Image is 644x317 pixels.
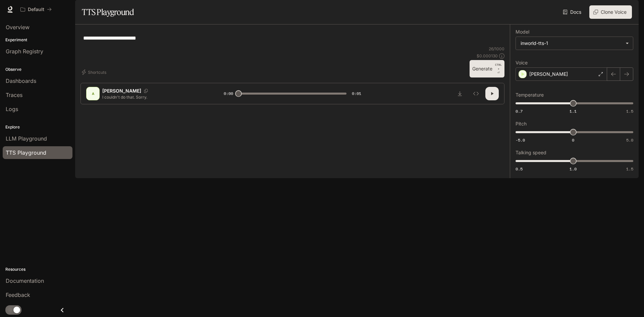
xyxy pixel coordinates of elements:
span: 0 [572,137,574,143]
div: inworld-tts-1 [516,37,633,50]
button: All workspaces [17,3,55,16]
span: 1.5 [626,108,633,114]
button: Shortcuts [80,67,109,77]
span: 5.0 [626,137,633,143]
a: Docs [561,5,584,19]
p: Talking speed [516,150,546,155]
div: inworld-tts-1 [521,40,622,47]
span: 1.5 [626,166,633,172]
button: GenerateCTRL +⏎ [470,60,504,77]
button: Copy Voice ID [141,89,151,93]
p: ⏎ [495,63,502,75]
p: Pitch [516,121,527,126]
p: Temperature [516,93,544,97]
p: I couldn't do that. Sorry. [102,94,208,100]
p: [PERSON_NAME] [529,71,568,77]
h1: TTS Playground [82,5,134,19]
button: Inspect [469,87,483,100]
span: 1.0 [570,166,577,172]
span: 0:00 [224,90,233,97]
span: 0.5 [516,166,523,172]
span: 0.7 [516,108,523,114]
button: Download audio [453,87,467,100]
p: Voice [516,60,528,65]
span: 0:01 [352,90,361,97]
div: A [88,88,98,99]
button: Clone Voice [589,5,632,19]
span: -5.0 [516,137,525,143]
span: 1.1 [570,108,577,114]
p: [PERSON_NAME] [102,88,141,94]
p: Model [516,30,529,34]
p: $ 0.000130 [477,53,498,59]
p: CTRL + [495,63,502,71]
p: 26 / 1000 [489,46,504,52]
p: Default [28,7,44,12]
